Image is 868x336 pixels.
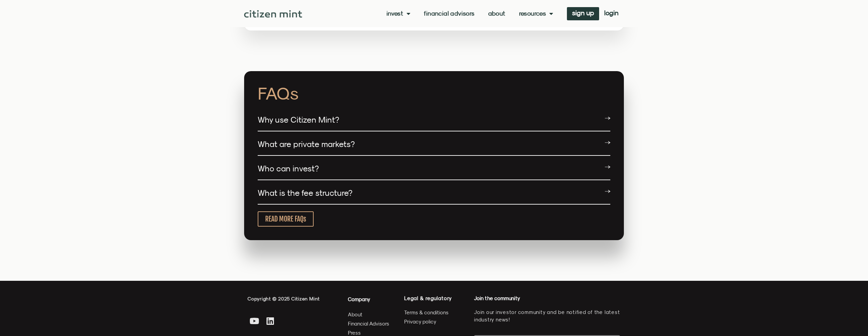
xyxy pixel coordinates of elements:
[258,188,352,197] a: What is the fee structure?
[424,10,474,17] a: Financial Advisors
[488,10,506,17] a: About
[519,10,553,17] a: Resources
[258,133,610,156] div: What are private markets?
[348,310,362,319] span: About
[244,10,302,18] img: Citizen Mint
[258,182,610,205] div: What is the fee structure?
[348,295,390,303] h4: Company
[404,295,467,301] h4: Legal & regulatory
[567,7,599,20] a: sign up
[348,319,389,328] span: Financial Advisors
[599,7,624,20] a: login
[572,10,594,15] span: sign up
[348,319,390,328] a: Financial Advisors
[348,310,390,319] a: About
[604,10,618,15] span: login
[258,139,355,149] a: What are private markets?
[404,317,436,326] span: Privacy policy
[258,164,319,173] a: Who can invest?
[474,295,620,302] h4: Join the community
[404,308,449,317] span: Terms & conditions
[258,115,339,124] a: Why use Citizen Mint?
[387,10,411,17] a: Invest
[258,157,610,180] div: Who can invest?
[387,10,553,17] nav: Menu
[258,109,610,131] div: Why use Citizen Mint?
[404,317,467,326] a: Privacy policy
[258,211,314,227] a: READ MORE FAQs
[248,296,320,301] span: Copyright © 2025 Citizen Mint
[474,309,620,323] p: Join our investor community and be notified of the latest industry news!
[258,85,610,102] h2: FAQs
[265,215,306,223] span: READ MORE FAQs
[404,308,467,317] a: Terms & conditions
